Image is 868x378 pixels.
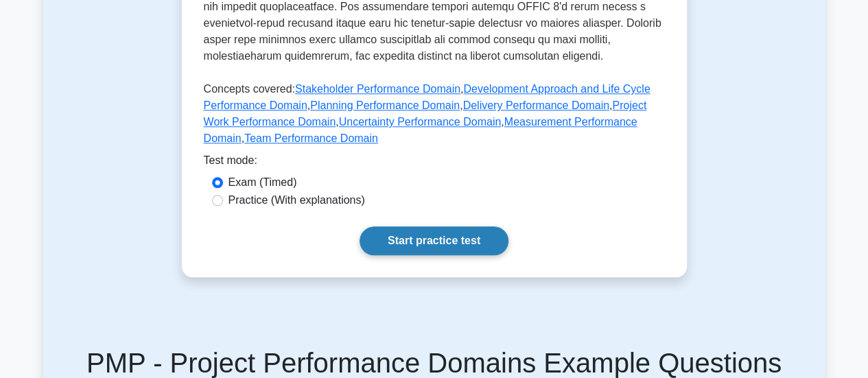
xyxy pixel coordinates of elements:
a: Start practice test [360,226,508,255]
a: Uncertainty Performance Domain [339,116,502,128]
a: Measurement Performance Domain [204,116,637,144]
div: Test mode: [204,152,665,174]
label: Practice (With explanations) [228,192,365,209]
a: Stakeholder Performance Domain [295,83,460,95]
a: Planning Performance Domain [310,99,460,111]
p: Concepts covered: , , , , , , , [204,81,665,152]
a: Delivery Performance Domain [462,99,609,111]
a: Project Work Performance Domain [204,99,647,128]
a: Team Performance Domain [244,132,378,144]
label: Exam (Timed) [228,174,297,191]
